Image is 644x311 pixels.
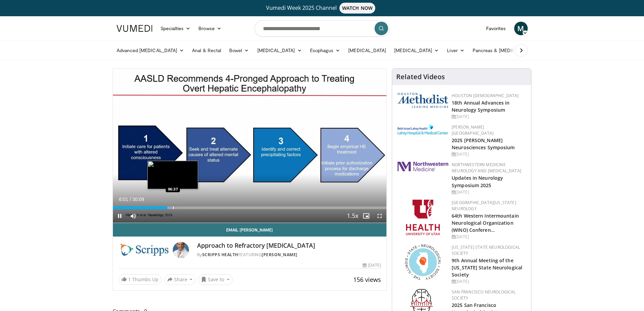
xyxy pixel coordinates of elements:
a: Liver [443,44,468,57]
div: [DATE] [452,151,526,157]
a: Northwestern Medicine Neurology and [MEDICAL_DATA] [452,162,521,174]
a: Browse [194,22,225,35]
img: 5e4488cc-e109-4a4e-9fd9-73bb9237ee91.png.150x105_q85_autocrop_double_scale_upscale_version-0.2.png [398,93,448,108]
div: [DATE] [363,262,381,268]
input: Search topics, interventions [255,20,390,37]
a: M [514,22,528,35]
a: 1 Thumbs Up [118,274,162,285]
a: San Francisco Neurological Society [452,289,516,301]
a: [US_STATE] State Neurological Society [452,244,520,256]
div: Progress Bar [113,206,387,209]
button: Enable picture-in-picture mode [359,209,373,223]
h4: Related Videos [396,73,445,81]
a: [PERSON_NAME][GEOGRAPHIC_DATA] [452,124,494,136]
a: 64th Western Intermountain Neurological Organization (WINO) Conferen… [452,213,519,233]
a: Houston [DEMOGRAPHIC_DATA] [452,93,519,98]
div: [DATE] [452,114,526,120]
img: 71a8b48c-8850-4916-bbdd-e2f3ccf11ef9.png.150x105_q85_autocrop_double_scale_upscale_version-0.2.png [405,244,441,280]
button: Mute [126,209,140,223]
a: Vumedi Week 2025 ChannelWATCH NOW [118,3,527,14]
a: Esophagus [306,44,344,57]
div: By FEATURING [197,252,381,258]
a: Bowel [225,44,253,57]
img: 2a462fb6-9365-492a-ac79-3166a6f924d8.png.150x105_q85_autocrop_double_scale_upscale_version-0.2.jpg [398,162,448,171]
span: 156 views [353,275,381,284]
a: 18th Annual Advances in Neurology Symposium [452,99,509,113]
span: 30:09 [132,197,144,202]
a: [PERSON_NAME] [262,252,297,258]
h4: Approach to Refractory [MEDICAL_DATA] [197,242,381,249]
button: Fullscreen [373,209,386,223]
a: [GEOGRAPHIC_DATA][US_STATE] Neurology [452,200,516,212]
img: f6362829-b0a3-407d-a044-59546adfd345.png.150x105_q85_autocrop_double_scale_upscale_version-0.2.png [406,200,440,235]
img: Avatar [173,242,189,258]
img: image.jpeg [147,161,198,189]
img: Scripps Health [118,242,170,258]
video-js: Video Player [113,69,387,223]
img: e7977282-282c-4444-820d-7cc2733560fd.jpg.150x105_q85_autocrop_double_scale_upscale_version-0.2.jpg [398,124,448,135]
a: Pancreas & [MEDICAL_DATA] [469,44,548,57]
span: 1 [128,276,131,283]
button: Pause [113,209,126,223]
a: [MEDICAL_DATA] [344,44,390,57]
a: [MEDICAL_DATA] [253,44,306,57]
a: 2025 [PERSON_NAME] Neurosciences Symposium [452,137,515,151]
a: Updates in Neurology Symposium 2025 [452,175,503,188]
a: [MEDICAL_DATA] [390,44,443,57]
div: [DATE] [452,279,526,285]
a: Favorites [482,22,510,35]
a: 9th Annual Meeting of the [US_STATE] State Neurological Society [452,257,522,278]
a: Specialties [157,22,195,35]
a: Scripps Health [202,252,238,258]
button: Share [164,274,196,285]
a: Advanced [MEDICAL_DATA] [113,44,188,57]
button: Save to [198,274,233,285]
div: [DATE] [452,234,526,240]
a: Anal & Rectal [188,44,225,57]
span: 6:01 [119,197,128,202]
button: Playback Rate [346,209,359,223]
div: [DATE] [452,189,526,195]
span: / [130,197,131,202]
img: VuMedi Logo [117,25,152,32]
a: Email [PERSON_NAME] [113,223,387,237]
span: WATCH NOW [339,3,375,14]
